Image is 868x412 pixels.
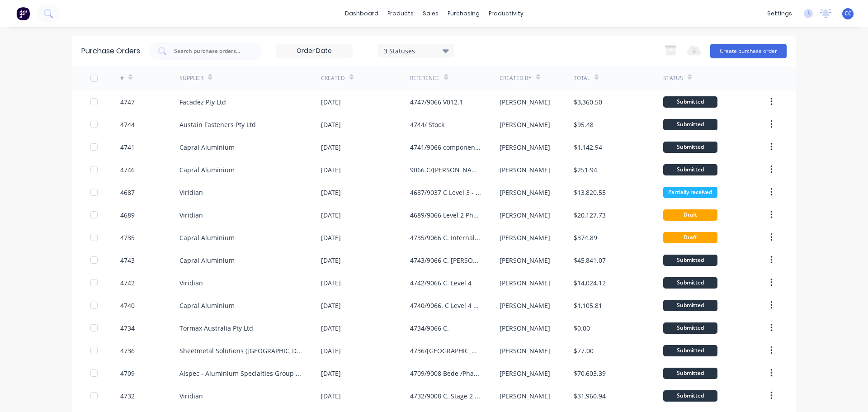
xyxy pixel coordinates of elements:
[500,323,550,333] div: [PERSON_NAME]
[179,210,203,220] div: Viridian
[410,120,444,129] div: 4744/ Stock
[410,323,449,333] div: 4734/9066 C.
[763,7,797,20] div: settings
[663,119,717,130] div: Submitted
[120,256,135,265] div: 4743
[663,368,717,379] div: Submitted
[16,7,30,20] img: Factory
[120,346,135,355] div: 4736
[321,142,341,152] div: [DATE]
[663,322,717,334] div: Submitted
[410,97,463,107] div: 4747/9066 V012.1
[410,391,481,401] div: 4732/9008 C. Stage 2 Phase 1 Ground Floor Windows
[663,187,717,198] div: Partially received
[179,188,203,197] div: Viridian
[179,369,303,378] div: Alspec - Aluminium Specialties Group Pty Ltd
[179,165,235,175] div: Capral Aluminium
[574,346,594,355] div: $77.00
[574,210,606,220] div: $20,127.73
[574,74,590,82] div: Total
[500,188,550,197] div: [PERSON_NAME]
[663,142,717,153] div: Submitted
[410,301,481,310] div: 4740/9066. C Level 4 Material
[321,323,341,333] div: [DATE]
[321,233,341,242] div: [DATE]
[321,188,341,197] div: [DATE]
[710,44,787,58] button: Create purchase order
[410,142,481,152] div: 4741/9066 components + Extrusions
[574,323,590,333] div: $0.00
[500,391,550,401] div: [PERSON_NAME]
[410,346,481,355] div: 4736/[GEOGRAPHIC_DATA][DEMOGRAPHIC_DATA]
[574,97,602,107] div: $3,360.50
[574,369,606,378] div: $70,603.39
[321,369,341,378] div: [DATE]
[276,44,352,58] input: Order Date
[321,165,341,175] div: [DATE]
[321,74,345,82] div: Created
[410,210,481,220] div: 4689/9066 Level 2 Phase 1 Rev 1
[120,323,135,333] div: 4734
[500,278,550,288] div: [PERSON_NAME]
[500,74,532,82] div: Created By
[383,7,418,20] div: products
[410,369,481,378] div: 4709/9008 Bede /Phase 2
[500,120,550,129] div: [PERSON_NAME]
[663,345,717,356] div: Submitted
[500,142,550,152] div: [PERSON_NAME]
[484,7,528,20] div: productivity
[321,278,341,288] div: [DATE]
[574,391,606,401] div: $31,960.94
[410,233,481,242] div: 4735/9066 C. Internal Curved Window
[179,142,235,152] div: Capral Aluminium
[574,165,597,175] div: $251.94
[500,346,550,355] div: [PERSON_NAME]
[179,120,256,129] div: Austain Fasteners Pty Ltd
[120,188,135,197] div: 4687
[120,233,135,242] div: 4735
[663,209,717,221] div: Draft
[500,369,550,378] div: [PERSON_NAME]
[410,165,481,175] div: 9066.C/[PERSON_NAME] glazing component
[663,74,683,82] div: Status
[574,233,597,242] div: $374.89
[410,74,439,82] div: Reference
[663,96,717,108] div: Submitted
[321,256,341,265] div: [DATE]
[321,210,341,220] div: [DATE]
[120,301,135,310] div: 4740
[321,97,341,107] div: [DATE]
[500,233,550,242] div: [PERSON_NAME]
[321,120,341,129] div: [DATE]
[443,7,484,20] div: purchasing
[120,369,135,378] div: 4709
[179,74,203,82] div: Supplier
[179,301,235,310] div: Capral Aluminium
[120,278,135,288] div: 4742
[663,390,717,402] div: Submitted
[574,120,594,129] div: $95.48
[574,256,606,265] div: $45,841.07
[410,256,481,265] div: 4743/9066 C. [PERSON_NAME] Internal Material in [GEOGRAPHIC_DATA]
[321,346,341,355] div: [DATE]
[574,142,602,152] div: $1,142.94
[81,46,140,57] div: Purchase Orders
[500,210,550,220] div: [PERSON_NAME]
[179,323,253,333] div: Tormax Australia Pty Ltd
[418,7,443,20] div: sales
[410,278,472,288] div: 4742/9066 C. Level 4
[179,233,235,242] div: Capral Aluminium
[500,165,550,175] div: [PERSON_NAME]
[500,301,550,310] div: [PERSON_NAME]
[663,164,717,175] div: Submitted
[120,391,135,401] div: 4732
[574,301,602,310] div: $1,105.81
[574,188,606,197] div: $13,820.55
[340,7,383,20] a: dashboard
[574,278,606,288] div: $14,024.12
[173,47,248,56] input: Search purchase orders...
[844,9,852,18] span: CC
[120,120,135,129] div: 4744
[500,97,550,107] div: [PERSON_NAME]
[410,188,481,197] div: 4687/9037 C Level 3 - Phase 1-Rev 1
